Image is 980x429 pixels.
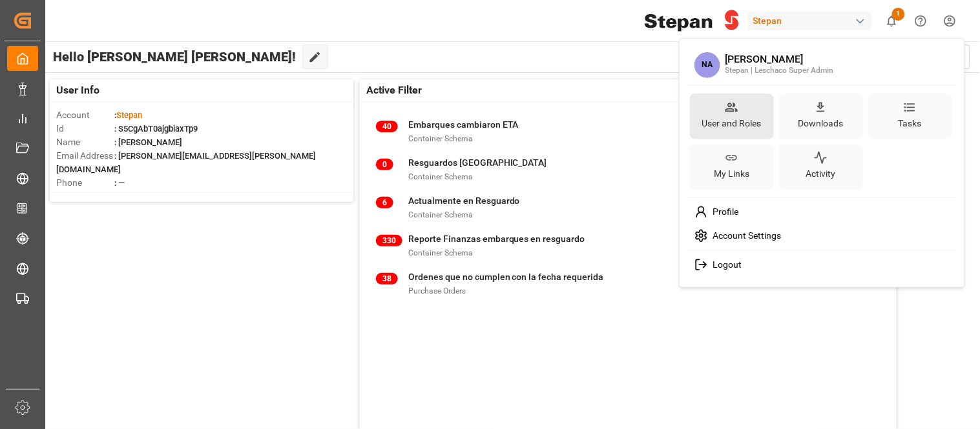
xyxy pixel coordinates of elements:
[796,114,846,132] div: Downloads
[708,230,782,242] span: Account Settings
[725,54,834,65] div: [PERSON_NAME]
[804,165,839,183] div: Activity
[700,114,764,132] div: User and Roles
[694,52,720,78] span: NA
[711,165,752,183] div: My Links
[896,114,924,132] div: Tasks
[725,65,834,77] div: Stepan | Leschaco Super Admin
[708,206,739,218] span: Profile
[708,259,742,271] span: Logout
